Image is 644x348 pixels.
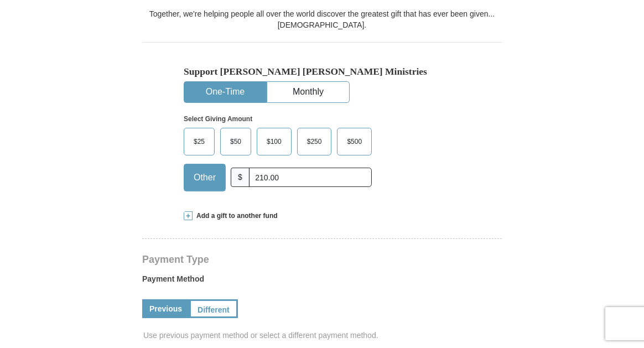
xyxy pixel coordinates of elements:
span: $100 [261,133,287,150]
div: Together, we're helping people all over the world discover the greatest gift that has ever been g... [142,8,502,30]
button: Monthly [267,82,349,102]
input: Other Amount [249,168,372,187]
h5: Support [PERSON_NAME] [PERSON_NAME] Ministries [184,66,460,77]
h4: Payment Type [142,255,502,264]
a: Different [189,299,238,318]
span: $25 [188,133,210,150]
span: $50 [225,133,247,150]
span: Add a gift to another fund [193,211,278,221]
label: Payment Method [142,273,502,290]
span: $500 [341,133,367,150]
span: $ [231,168,250,187]
span: $250 [302,133,328,150]
strong: Select Giving Amount [184,115,252,123]
span: Other [188,169,221,186]
span: Use previous payment method or select a different payment method. [143,330,503,341]
button: One-Time [184,82,266,102]
a: Previous [142,299,189,318]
